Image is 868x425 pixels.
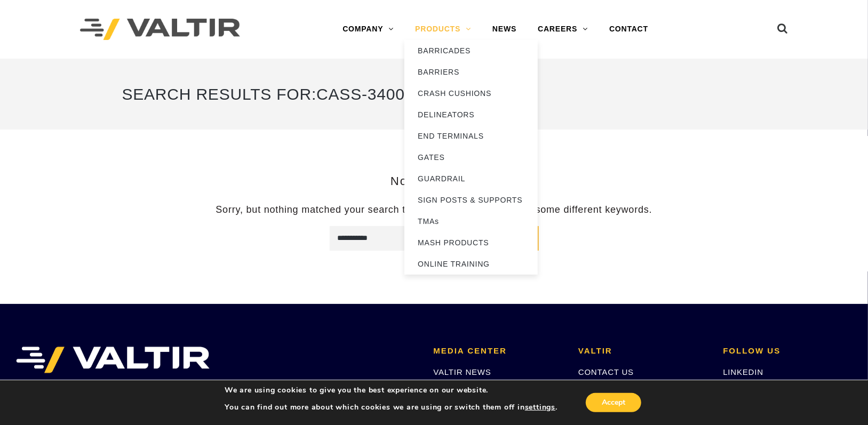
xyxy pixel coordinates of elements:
h2: FOLLOW US [723,347,851,356]
img: Valtir [80,19,240,41]
h1: Search Results for: [122,75,746,114]
button: Accept [586,393,641,412]
a: CONTACT US [578,367,634,376]
button: settings [525,403,555,412]
p: You can find out more about which cookies we are using or switch them off in . [225,403,558,412]
a: CRASH CUSHIONS [404,83,538,104]
span: CASS-34007G [316,85,427,103]
h2: VALTIR [578,347,707,356]
img: VALTIR [16,347,210,373]
a: SIGN POSTS & SUPPORTS [404,189,538,211]
p: We are using cookies to give you the best experience on our website. [225,386,558,395]
a: COMPANY [332,19,404,40]
a: VALTIR NEWS [434,367,491,376]
a: CAREERS [527,19,599,40]
h3: Nothing found [122,175,746,188]
a: BARRIERS [404,61,538,83]
a: END TERMINALS [404,125,538,147]
a: MASH PRODUCTS [404,232,538,253]
h2: MEDIA CENTER [434,347,562,356]
a: CONTACT [599,19,659,40]
a: DELINEATORS [404,104,538,125]
a: GATES [404,147,538,168]
p: Sorry, but nothing matched your search terms. Please try again with some different keywords. [122,204,746,216]
a: LINKEDIN [723,367,763,376]
a: BARRICADES [404,40,538,61]
a: NEWS [482,19,527,40]
a: GUARDRAIL [404,168,538,189]
a: ONLINE TRAINING [404,253,538,275]
a: TMAs [404,211,538,232]
a: PRODUCTS [404,19,482,40]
